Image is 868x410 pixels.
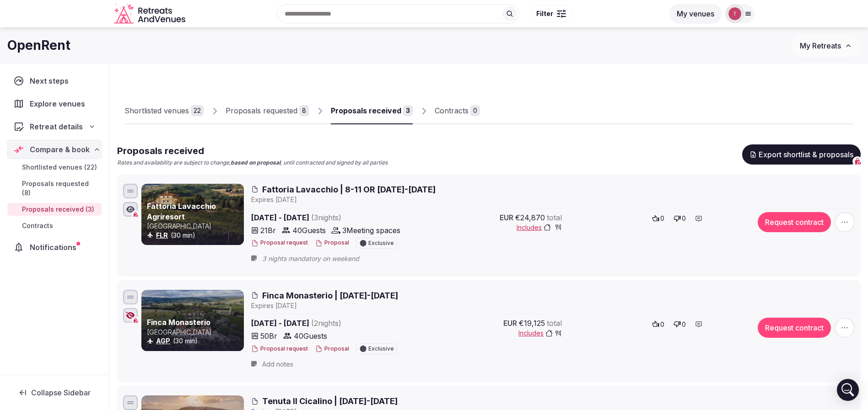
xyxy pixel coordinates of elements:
[22,163,97,172] span: Shortlisted venues (22)
[226,105,297,116] div: Proposals requested
[7,37,70,54] h1: OpenRent
[262,360,293,369] span: Add notes
[7,94,102,113] a: Explore venues
[156,231,168,240] button: FLR
[682,214,686,223] span: 0
[294,330,327,341] span: 40 Guests
[671,212,689,225] button: 0
[669,4,722,24] button: My venues
[331,105,401,116] div: Proposals received
[22,179,98,197] span: Proposals requested (8)
[368,346,394,351] span: Exclusive
[7,383,102,403] button: Collapse Sidebar
[114,4,187,24] a: Visit the homepage
[547,318,562,329] span: total
[517,223,562,232] button: Includes
[530,5,572,22] button: Filter
[262,184,436,195] span: Fattoria Lavacchio | 8-11 OR [DATE]-[DATE]
[231,159,280,166] strong: based on proposal
[147,222,242,231] p: [GEOGRAPHIC_DATA]
[30,144,90,155] span: Compare & book
[262,395,398,407] span: Tenuta Il Cicalino | [DATE]-[DATE]
[30,121,83,132] span: Retreat details
[124,105,189,116] div: Shortlisted venues
[147,328,242,337] p: [GEOGRAPHIC_DATA]
[758,318,831,338] button: Request contract
[124,98,204,124] a: Shortlisted venues22
[260,330,277,341] span: 50 Br
[262,254,377,263] span: 3 nights mandatory on weekend
[519,318,545,329] span: €19,125
[156,337,170,345] a: AGP
[547,212,562,223] span: total
[30,98,89,109] span: Explore venues
[191,105,204,116] div: 22
[791,34,861,57] button: My Retreats
[292,225,326,236] span: 40 Guests
[518,329,562,338] button: Includes
[117,159,388,167] p: Rates and availability are subject to change, , until contracted and signed by all parties
[30,242,80,253] span: Notifications
[31,388,91,397] span: Collapse Sidebar
[837,379,859,401] div: Open Intercom Messenger
[536,9,553,18] span: Filter
[156,231,168,239] a: FLR
[342,225,400,236] span: 3 Meeting spaces
[331,98,413,124] a: Proposals received3
[660,320,664,329] span: 0
[147,231,242,240] div: (30 min)
[251,301,855,310] div: Expire s [DATE]
[649,212,667,225] button: 0
[315,345,349,353] button: Proposal
[114,4,187,24] svg: Retreats and Venues company logo
[262,290,398,301] span: Finca Monasterio | [DATE]-[DATE]
[299,105,309,116] div: 8
[7,161,102,174] a: Shortlisted venues (22)
[435,105,469,116] div: Contracts
[226,98,309,124] a: Proposals requested8
[260,225,276,236] span: 21 Br
[742,144,861,165] button: Export shortlist & proposals
[22,221,53,230] span: Contracts
[515,212,545,223] span: €24,870
[311,319,341,328] span: ( 2 night s )
[251,212,412,223] span: [DATE] - [DATE]
[311,213,341,222] span: ( 3 night s )
[22,205,94,214] span: Proposals received (3)
[117,144,388,157] h2: Proposals received
[682,320,686,329] span: 0
[251,239,308,247] button: Proposal request
[251,345,308,353] button: Proposal request
[30,75,72,86] span: Next steps
[7,219,102,232] a: Contracts
[669,9,722,18] a: My venues
[7,177,102,199] a: Proposals requested (8)
[251,195,855,204] div: Expire s [DATE]
[500,212,513,223] span: EUR
[728,7,741,20] img: Thiago Martins
[470,105,480,116] div: 0
[251,318,412,329] span: [DATE] - [DATE]
[800,41,841,50] span: My Retreats
[368,240,394,246] span: Exclusive
[403,105,413,116] div: 3
[315,239,349,247] button: Proposal
[7,71,102,91] a: Next steps
[156,336,170,346] button: AGP
[147,336,242,346] div: (30 min)
[7,238,102,257] a: Notifications
[147,318,210,327] a: Finca Monasterio
[503,318,517,329] span: EUR
[660,214,664,223] span: 0
[671,318,689,330] button: 0
[435,98,480,124] a: Contracts0
[649,318,667,330] button: 0
[758,212,831,232] button: Request contract
[147,202,216,221] a: Fattoria Lavacchio Agriresort
[7,203,102,216] a: Proposals received (3)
